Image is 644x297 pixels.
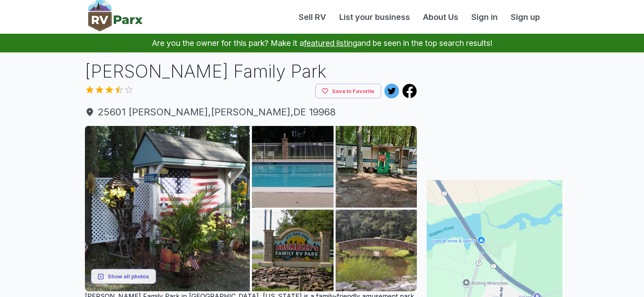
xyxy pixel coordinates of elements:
[465,11,504,23] a: Sign in
[85,105,417,119] span: 25601 [PERSON_NAME] , [PERSON_NAME] , DE 19968
[85,105,417,119] a: 25601 [PERSON_NAME],[PERSON_NAME],DE 19968
[427,59,562,160] iframe: Advertisement
[252,126,334,208] img: AAcXr8oQ43y79I2SZrncAh7HlkUJL7Mm_bBfA6aYiHPDZ-uMnnJosiQTIjHZ8Ioic7mun60Y1QY-rZEbYmKwIn8PwXD24hoTg...
[504,11,546,23] a: Sign up
[252,210,334,291] img: AAcXr8qdrCQouWE3Li1989dTGNzKybB7HqEYYYrkR--cTsUyo8X_Qhahxh9EBhBgy3hYOWHLiOvWQ8pu6GHMGjOx4_nnRIXnY...
[315,84,381,99] button: Save to Favorite
[85,126,250,291] img: AAcXr8opmuSXTerJRp9wmFTZHent7d_d9-d72mcprQNaMxMqwWJWYa6kvWjPG7UyL93OTKrDaZUG_p7lTBXXRGgHurwMpDLnk...
[416,11,465,23] a: About Us
[304,38,357,48] a: featured listing
[336,210,417,291] img: AAcXr8qyR89sks6RHDZsBqBBeHUpmMd04V0veoGMG9WUFBoS5cbwSYCGnJ4tdputKQ4hIkgDA-QDIK0QujZzUN9g5eWGFzJoc...
[91,269,156,284] button: Show all photos
[292,11,333,23] a: Sell RV
[85,59,417,84] h1: [PERSON_NAME] Family Park
[10,34,634,52] p: Are you the owner for this park? Make it a and be seen in the top search results!
[336,126,417,208] img: AAcXr8oeOK09DF6T4LSsD-2UXkOC94Q5vX51HumyXQ-I44crWUb-YtX_a_C6cGM-CSRBoXiEoz4P9swpqH-UzRg33qtQuRVIt...
[333,11,416,23] a: List your business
